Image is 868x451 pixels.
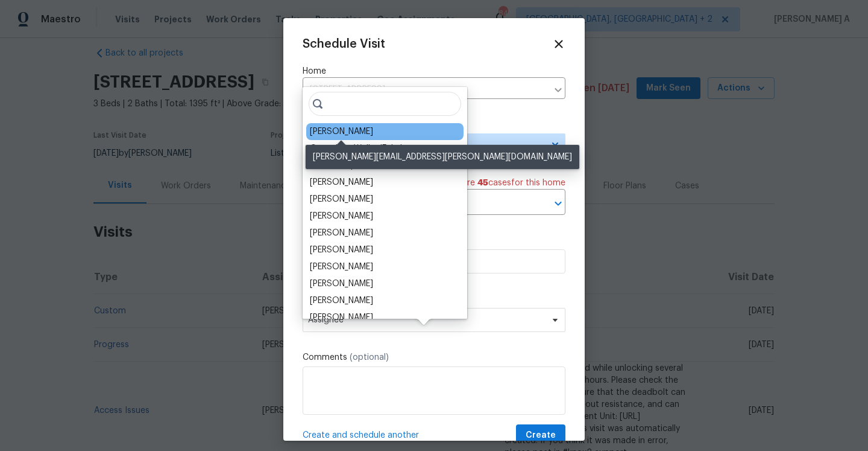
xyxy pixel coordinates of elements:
div: [PERSON_NAME] [310,312,373,324]
span: 45 [477,179,488,187]
div: Opendoor Walks (Fake) [310,142,403,155]
div: [PERSON_NAME] [310,210,373,222]
span: Assignee [308,315,544,325]
div: [PERSON_NAME] [310,261,373,273]
div: [PERSON_NAME] [310,244,373,256]
div: [PERSON_NAME] [310,278,373,290]
span: Schedule Visit [303,38,385,50]
span: Close [552,37,565,51]
button: Create [516,424,565,447]
span: There are case s for this home [439,177,565,189]
div: [PERSON_NAME] [310,193,373,205]
div: [PERSON_NAME] [310,295,373,307]
label: Comments [303,351,565,363]
span: Create [526,428,556,443]
label: Home [303,65,565,77]
div: [PERSON_NAME] [310,126,373,138]
div: [PERSON_NAME] [310,227,373,239]
div: [PERSON_NAME] [310,176,373,188]
span: Create and schedule another [303,429,419,441]
input: Enter in an address [303,80,547,99]
button: Open [550,195,567,212]
div: [PERSON_NAME][EMAIL_ADDRESS][PERSON_NAME][DOMAIN_NAME] [306,145,579,169]
span: (optional) [350,353,389,362]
